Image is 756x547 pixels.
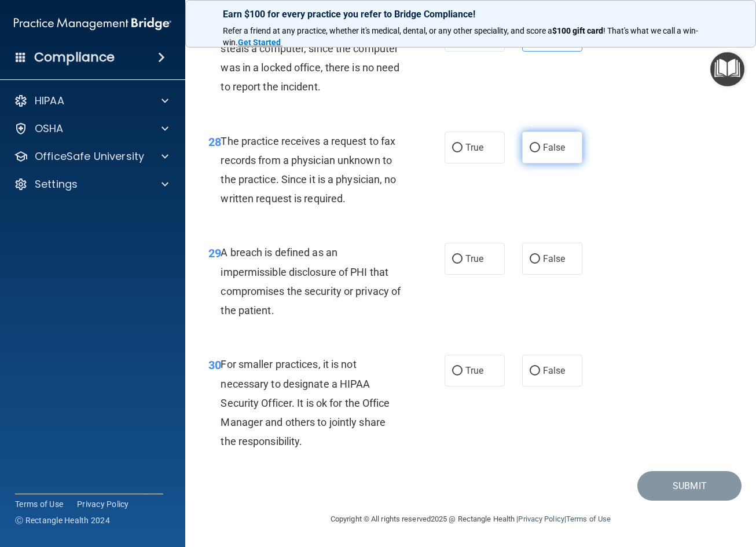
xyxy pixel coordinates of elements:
input: False [530,144,540,152]
p: OfficeSafe University [35,149,144,163]
input: True [452,144,463,152]
p: HIPAA [35,94,64,108]
p: OSHA [35,122,64,136]
strong: Get Started [238,38,281,47]
span: 28 [208,135,221,149]
span: The practice receives a request to fax records from a physician unknown to the practice. Since it... [221,135,396,205]
input: False [530,367,540,375]
img: PMB logo [14,12,171,35]
a: OSHA [14,122,168,136]
a: OfficeSafe University [14,149,168,163]
span: For smaller practices, it is not necessary to designate a HIPAA Security Officer. It is ok for th... [221,358,390,447]
span: False [543,365,566,376]
a: Privacy Policy [77,498,129,510]
a: Terms of Use [15,498,63,510]
a: Terms of Use [566,515,611,523]
span: Refer a friend at any practice, whether it's medical, dental, or any other speciality, and score a [223,26,552,35]
button: Submit [637,471,742,501]
a: HIPAA [14,94,168,108]
h4: Compliance [34,49,115,65]
span: True [465,365,483,376]
strong: $100 gift card [552,26,603,35]
span: ! That's what we call a win-win. [223,26,698,47]
a: Get Started [238,38,282,47]
button: Open Resource Center [710,52,744,86]
p: Earn $100 for every practice you refer to Bridge Compliance! [223,9,718,20]
span: 30 [208,358,221,372]
input: True [452,367,463,375]
span: False [543,142,566,153]
span: True [465,142,483,153]
div: Copyright © All rights reserved 2025 @ Rectangle Health | | [259,501,682,538]
span: False [543,253,566,264]
span: Ⓒ Rectangle Health 2024 [15,515,110,526]
p: Settings [35,177,78,191]
input: False [530,255,540,264]
input: True [452,255,463,264]
a: Settings [14,177,168,191]
span: True [465,253,483,264]
a: Privacy Policy [518,515,564,523]
span: A breach is defined as an impermissible disclosure of PHI that compromises the security or privac... [221,246,401,316]
span: 29 [208,246,221,260]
